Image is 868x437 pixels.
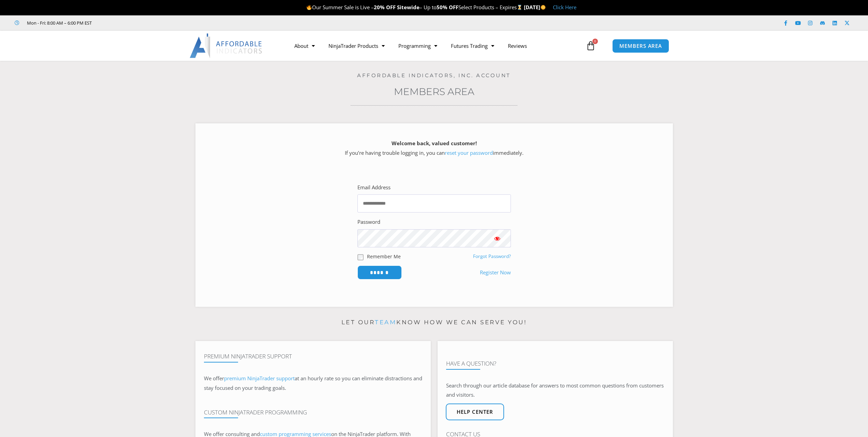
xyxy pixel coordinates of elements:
img: LogoAI | Affordable Indicators – NinjaTrader [190,33,263,58]
label: Password [357,217,380,227]
a: premium NinjaTrader support [224,375,295,382]
img: ⌛ [517,5,522,10]
h4: Have A Question? [446,360,664,367]
span: Mon - Fri: 8:00 AM – 6:00 PM EST [25,19,92,27]
a: 0 [576,36,606,56]
p: Let our know how we can serve you! [195,317,673,328]
span: Our Summer Sale is Live – – Up to Select Products – Expires [306,4,524,11]
strong: Sitewide [397,4,420,11]
img: 🔥 [307,5,312,10]
nav: Menu [288,38,584,54]
p: Search through our article database for answers to most common questions from customers and visit... [446,381,664,400]
iframe: Customer reviews powered by Trustpilot [101,19,204,26]
a: Reviews [501,38,534,54]
span: at an hourly rate so you can eliminate distractions and stay focused on your trading goals. [204,375,422,391]
strong: 50% OFF [437,4,458,11]
strong: Welcome back, valued customer! [392,140,477,147]
h4: Custom NinjaTrader Programming [204,409,422,416]
h4: Premium NinjaTrader Support [204,353,422,360]
a: Affordable Indicators, Inc. Account [357,72,511,79]
p: If you’re having trouble logging in, you can immediately. [207,139,661,158]
a: Programming [392,38,444,54]
a: reset your password [445,149,493,156]
a: About [288,38,322,54]
span: Help center [457,409,493,414]
span: We offer [204,375,224,382]
a: Members Area [394,86,474,97]
button: Show password [484,229,511,247]
a: team [375,319,396,326]
strong: 20% OFF [374,4,396,11]
span: 0 [592,39,598,44]
a: Register Now [480,268,511,277]
strong: [DATE] [524,4,546,11]
label: Email Address [357,183,391,192]
a: Help center [446,404,504,420]
a: NinjaTrader Products [322,38,392,54]
a: Click Here [553,4,576,11]
a: MEMBERS AREA [612,39,669,53]
a: Forgot Password? [473,253,511,259]
span: MEMBERS AREA [619,43,662,49]
label: Remember Me [367,253,401,260]
a: Futures Trading [444,38,501,54]
img: 🌞 [541,5,546,10]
